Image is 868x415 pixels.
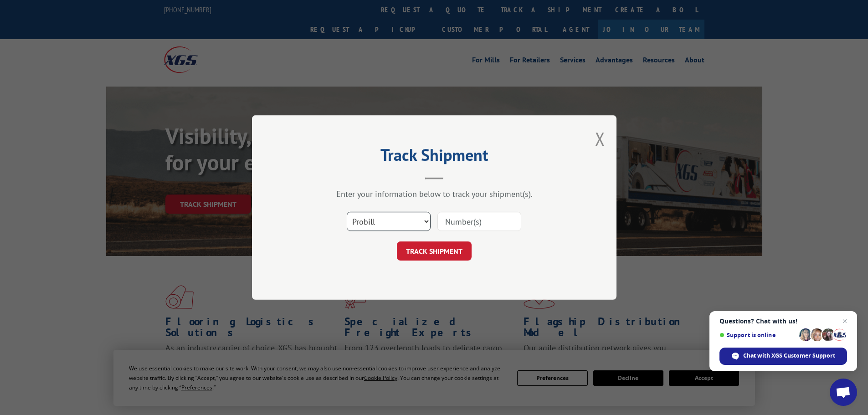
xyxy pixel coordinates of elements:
[397,241,472,261] button: TRACK SHIPMENT
[839,316,850,327] span: Close chat
[719,318,847,325] span: Questions? Chat with us!
[298,149,571,166] h2: Track Shipment
[719,348,847,365] div: Chat with XGS Customer Support
[437,212,521,231] input: Number(s)
[595,127,605,151] button: Close modal
[298,189,571,199] div: Enter your information below to track your shipment(s).
[719,332,796,338] span: Support is online
[743,352,835,360] span: Chat with XGS Customer Support
[830,379,857,406] div: Open chat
